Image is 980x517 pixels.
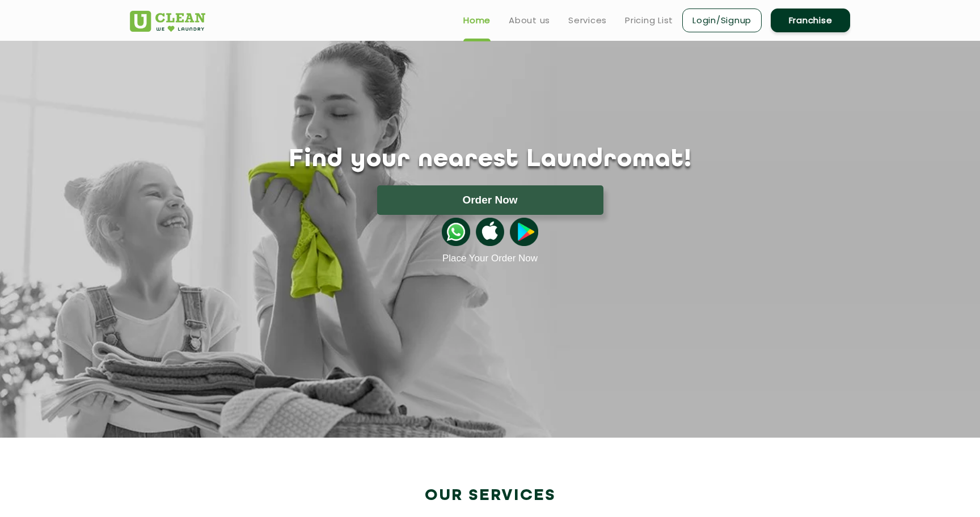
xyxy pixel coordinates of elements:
[121,146,859,174] h1: Find your nearest Laundromat!
[130,11,205,32] img: UClean Laundry and Dry Cleaning
[377,185,603,215] button: Order Now
[442,218,470,246] img: whatsappicon.png
[509,14,550,27] a: About us
[476,218,504,246] img: apple-icon.png
[442,253,538,264] a: Place Your Order Now
[510,218,538,246] img: playstoreicon.png
[463,14,491,27] a: Home
[568,14,607,27] a: Services
[130,486,850,505] h2: Our Services
[682,9,762,32] a: Login/Signup
[771,9,850,32] a: Franchise
[625,14,673,27] a: Pricing List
